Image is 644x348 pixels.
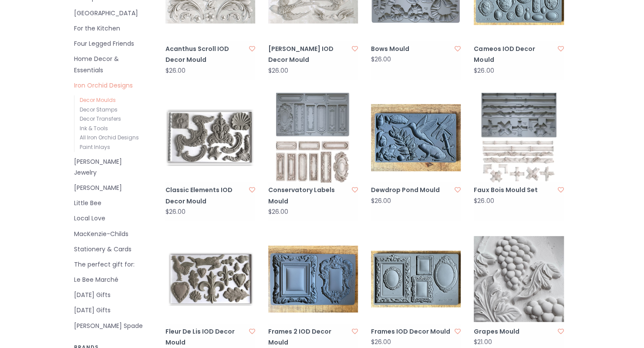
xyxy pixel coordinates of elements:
[165,68,185,74] div: $26.00
[80,106,118,113] a: Decor Stamps
[268,234,358,324] img: Iron Orchid Designs Frames 2 IOD Decor Mould
[474,68,494,74] div: $26.00
[80,96,116,104] a: Decor Moulds
[371,198,391,204] div: $26.00
[80,134,139,141] a: All Iron Orchid Designs
[474,234,563,324] img: Grapes Mould
[268,209,288,215] div: $26.00
[165,44,246,65] a: Acanthus Scroll IOD Decor Mould
[558,44,564,53] a: Add to wishlist
[74,182,146,193] a: [PERSON_NAME]
[474,198,494,204] div: $26.00
[474,93,563,182] img: Faux Bois Mould Set
[455,186,461,194] a: Add to wishlist
[352,44,358,53] a: Add to wishlist
[74,305,146,316] a: [DATE] Gifts
[455,327,461,336] a: Add to wishlist
[80,143,110,151] a: Paint Inlays
[74,198,146,209] a: Little Bee
[268,44,349,65] a: [PERSON_NAME] IOD Decor Mould
[352,186,358,194] a: Add to wishlist
[268,326,349,348] a: Frames 2 IOD Decor Mould
[74,290,146,301] a: [DATE] Gifts
[74,321,146,331] a: [PERSON_NAME] Spade
[558,186,564,194] a: Add to wishlist
[371,185,452,196] a: Dewdrop Pond Mould
[165,234,255,324] img: Iron Orchid Designs Fleur De Lis IOD Decor Mould
[165,185,246,206] a: Classic Elements IOD Decor Mould
[74,156,146,178] a: [PERSON_NAME] Jewelry
[74,244,146,255] a: Stationery & Cards
[249,186,255,194] a: Add to wishlist
[74,80,146,91] a: Iron Orchid Designs
[352,327,358,336] a: Add to wishlist
[74,8,146,19] a: [GEOGRAPHIC_DATA]
[371,339,391,345] div: $26.00
[371,56,391,63] div: $26.00
[558,327,564,336] a: Add to wishlist
[249,327,255,336] a: Add to wishlist
[474,326,555,337] a: Grapes Mould
[268,185,349,206] a: Conservatory Labels Mould
[74,54,146,75] a: Home Decor & Essentials
[74,274,146,285] a: Le Bee Marché
[80,125,108,132] a: Ink & Tools
[74,213,146,224] a: Local Love
[80,115,121,122] a: Decor Transfers
[371,93,461,182] img: Dewdrop Pond Mould
[249,44,255,53] a: Add to wishlist
[455,44,461,53] a: Add to wishlist
[74,23,146,34] a: For the Kitchen
[268,93,358,182] img: Conservatory Labels Mould
[74,259,146,270] a: The perfect gift for:
[371,234,461,324] img: Iron Orchid Designs Frames IOD Decor Mould
[474,44,555,65] a: Cameos IOD Decor Mould
[165,93,255,182] img: Iron Orchid Designs Classic Elements IOD Decor Mould
[474,339,492,345] div: $21.00
[74,229,146,240] a: MacKenzie-Childs
[74,38,146,49] a: Four Legged Friends
[371,44,452,54] a: Bows Mould
[474,185,555,196] a: Faux Bois Mould Set
[371,326,452,337] a: Frames IOD Decor Mould
[165,326,246,348] a: Fleur De Lis IOD Decor Mould
[268,68,288,74] div: $26.00
[165,209,185,215] div: $26.00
